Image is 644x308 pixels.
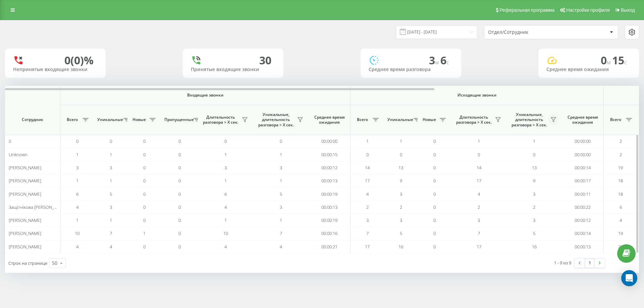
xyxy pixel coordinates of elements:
span: 0 [76,138,78,144]
span: 0 [178,151,181,158]
div: 1 - 9 из 9 [554,259,571,266]
span: Исходящие звонки [366,93,588,98]
span: 0 [366,151,369,158]
span: Уникальные [387,117,412,122]
td: 00:00:19 [309,187,351,200]
span: 1 [224,151,227,158]
span: 7 [478,230,480,236]
span: Защітнікова [PERSON_NAME] [9,204,67,210]
span: Выход [621,7,635,13]
span: 5 [110,191,112,197]
span: Всего [64,117,80,122]
span: 0 [400,151,402,158]
span: 3 [478,217,480,223]
span: 1 [400,138,402,144]
td: 00:00:22 [562,201,604,214]
span: Всего [607,117,624,122]
span: 18 [618,178,623,184]
span: 1 [110,217,112,223]
span: 0 [143,165,146,171]
span: 1 [280,217,282,223]
span: [PERSON_NAME] [9,165,41,171]
span: 6 [76,191,78,197]
span: [PERSON_NAME] [9,230,41,236]
span: 6 [620,204,622,210]
span: 17 [477,244,481,250]
span: 0 [178,204,181,210]
span: 13 [532,165,537,171]
div: Непринятые входящие звонки [13,67,98,72]
span: 4 [76,204,78,210]
span: 1 [143,230,146,236]
span: 3 [533,217,535,223]
span: 3 [280,165,282,171]
span: 0 [143,138,146,144]
span: 4 [76,244,78,250]
span: 26 [618,244,623,250]
span: 2 [620,151,622,158]
span: 10 [223,230,228,236]
span: 3 [224,165,227,171]
span: Среднее время ожидания [314,115,345,125]
span: 2 [478,204,480,210]
span: 1 [76,217,78,223]
span: 1 [224,217,227,223]
td: 00:00:17 [562,174,604,187]
span: Строк на странице [8,260,47,266]
div: 30 [259,54,271,67]
span: Уникальные, длительность разговора > Х сек. [510,112,548,128]
span: 16 [398,244,403,250]
span: м [435,59,440,66]
span: 14 [365,165,370,171]
span: 0 [143,178,146,184]
span: 4 [110,244,112,250]
span: Пропущенные [164,117,192,122]
span: 17 [365,178,370,184]
div: Среднее время разговора [369,67,453,72]
td: 00:00:14 [562,161,604,174]
span: 0 [178,244,181,250]
span: 1 [110,151,112,158]
span: 4 [620,217,622,223]
span: 0 [280,138,282,144]
span: 4 [478,191,480,197]
span: 5 [400,230,402,236]
span: c [446,59,449,66]
span: 0 [478,151,480,158]
span: 1 [110,178,112,184]
span: 3 [110,165,112,171]
span: 0 [178,191,181,197]
td: 00:00:13 [562,240,604,253]
span: 0 [110,138,112,144]
span: 9 [400,178,402,184]
span: 17 [477,178,481,184]
span: 19 [618,165,623,171]
span: 0 [178,165,181,171]
span: 7 [110,230,112,236]
span: 1 [280,151,282,158]
span: 0 [433,244,436,250]
span: 1 [76,151,78,158]
span: 0 [143,191,146,197]
span: 3 [366,217,369,223]
td: 00:00:13 [309,201,351,214]
div: Open Intercom Messenger [621,270,637,286]
td: 00:00:13 [309,174,351,187]
span: Новые [421,117,438,122]
span: Новые [131,117,148,122]
span: 1 [280,178,282,184]
span: 0 [143,244,146,250]
div: Среднее время ожидания [546,67,631,72]
span: Входящие звонки [78,93,333,98]
span: 0 [533,151,535,158]
span: 0 [433,217,436,223]
td: 00:00:15 [309,148,351,161]
span: 0 [433,191,436,197]
span: [PERSON_NAME] [9,217,41,223]
span: 3 [400,217,402,223]
span: 5 [280,191,282,197]
span: Настройки профиля [566,7,610,13]
div: Принятые входящие звонки [191,67,275,72]
span: 18 [618,191,623,197]
td: 00:00:11 [562,187,604,200]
